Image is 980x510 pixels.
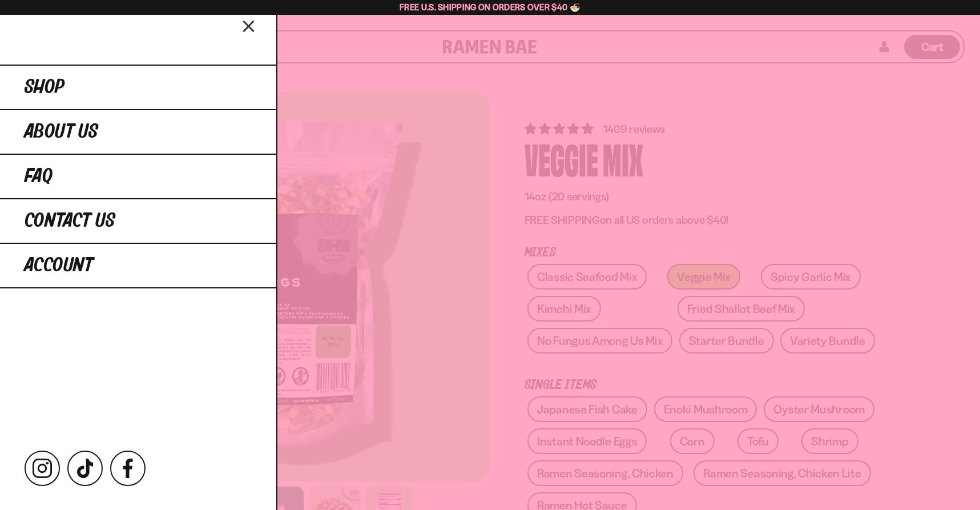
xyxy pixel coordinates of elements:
span: Account [25,255,93,276]
span: Shop [25,77,64,98]
span: About Us [25,122,98,142]
span: FAQ [25,166,53,187]
button: Close menu [239,15,259,35]
span: Contact Us [25,211,115,231]
span: Free U.S. Shipping on Orders over $40 🍜 [400,2,580,13]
